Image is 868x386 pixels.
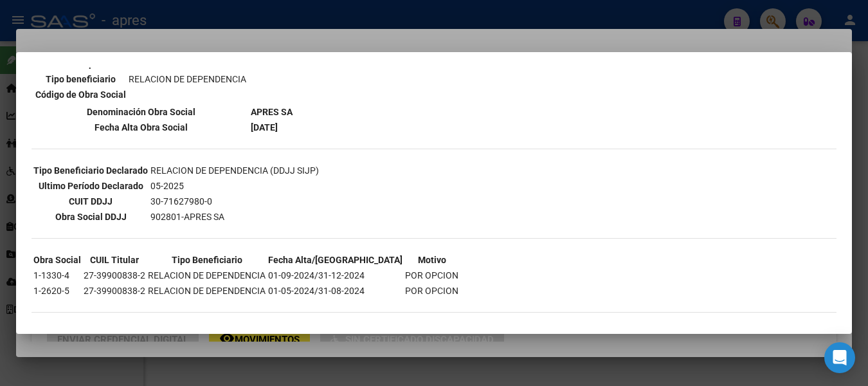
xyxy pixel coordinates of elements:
th: Ultimo Período Declarado [33,179,149,193]
th: Código de Obra Social [35,87,127,102]
td: 1-1330-4 [33,268,82,282]
td: POR OPCION [404,268,459,282]
th: CUIL Titular [83,253,146,267]
td: RELACION DE DEPENDENCIA [128,72,247,86]
td: 01-05-2024/31-08-2024 [267,284,403,298]
td: POR OPCION [404,284,459,298]
td: RELACION DE DEPENDENCIA (DDJJ SIJP) [150,163,320,178]
th: Obra Social DDJJ [33,210,149,224]
b: APRES SA [251,107,293,117]
th: Denominación Obra Social [33,105,249,119]
th: CUIT DDJJ [33,194,149,208]
th: Obra Social [33,253,82,267]
td: 1-2620-5 [33,284,82,298]
th: Tipo Beneficiario Declarado [33,163,149,178]
td: 05-2025 [150,179,320,193]
th: Tipo Beneficiario [147,253,266,267]
div: Open Intercom Messenger [824,342,855,373]
th: Fecha Alta/[GEOGRAPHIC_DATA] [267,253,403,267]
b: [DATE] [251,122,278,133]
td: 01-09-2024/31-12-2024 [267,268,403,282]
th: Motivo [404,253,459,267]
td: 27-39900838-2 [83,268,146,282]
td: 27-39900838-2 [83,284,146,298]
td: 902801-APRES SA [150,210,320,224]
td: RELACION DE DEPENDENCIA [147,268,266,282]
th: Tipo beneficiario [35,72,127,86]
td: 30-71627980-0 [150,194,320,208]
th: Fecha Alta Obra Social [33,120,249,134]
td: RELACION DE DEPENDENCIA [147,284,266,298]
